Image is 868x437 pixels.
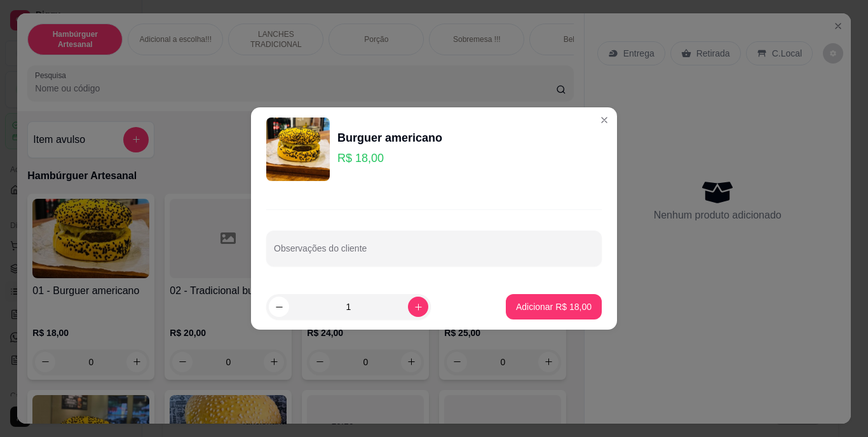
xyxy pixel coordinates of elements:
[269,297,289,317] button: decrease-product-quantity
[506,294,602,319] button: Adicionar R$ 18,00
[274,247,594,260] input: Observações do cliente
[266,118,330,181] img: product-image
[337,149,442,167] p: R$ 18,00
[408,297,428,317] button: increase-product-quantity
[516,300,592,313] p: Adicionar R$ 18,00
[337,129,442,147] div: Burguer americano
[594,110,614,130] button: Close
